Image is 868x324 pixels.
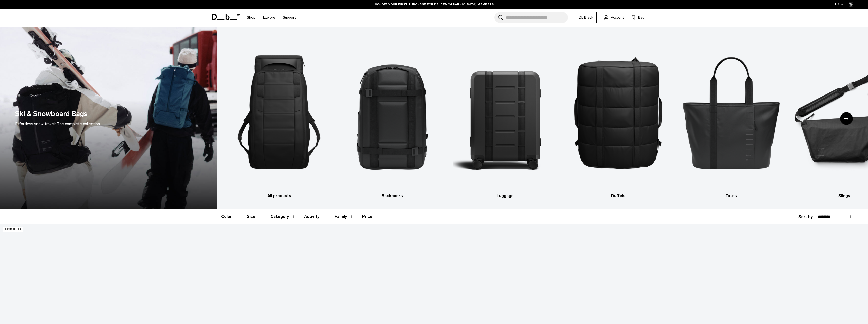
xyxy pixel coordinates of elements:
a: Account [604,14,624,21]
button: Bag [632,14,644,21]
img: Db [453,34,557,190]
li: 5 / 10 [679,34,783,199]
a: Db Luggage [453,34,557,199]
a: Explore [263,9,275,27]
img: Db [340,34,444,190]
img: Db [679,34,783,190]
p: Bestseller [3,227,23,232]
div: Next slide [840,112,853,125]
img: Db [227,34,331,190]
h1: Ski & Snowboard Bags [15,109,87,119]
h3: All products [227,193,331,199]
span: Account [611,15,624,20]
h3: Totes [679,193,783,199]
button: Toggle Filter [335,209,354,224]
a: Db Duffels [566,34,670,199]
h3: Duffels [566,193,670,199]
span: Effortless snow travel: The complete collection. [15,121,101,126]
button: Toggle Filter [271,209,296,224]
li: 4 / 10 [566,34,670,199]
button: Toggle Filter [304,209,326,224]
a: Db All products [227,34,331,199]
a: Support [283,9,296,27]
img: Db [566,34,670,190]
button: Toggle Filter [221,209,239,224]
span: Bag [638,15,644,20]
a: Db Black [576,12,597,23]
h3: Luggage [453,193,557,199]
h3: Backpacks [340,193,444,199]
li: 1 / 10 [227,34,331,199]
a: Db Totes [679,34,783,199]
a: 10% OFF YOUR FIRST PURCHASE FOR DB [DEMOGRAPHIC_DATA] MEMBERS [375,2,494,7]
li: 2 / 10 [340,34,444,199]
button: Toggle Price [362,209,379,224]
nav: Main Navigation [243,9,300,27]
button: Toggle Filter [247,209,263,224]
li: 3 / 10 [453,34,557,199]
a: Db Backpacks [340,34,444,199]
a: Shop [247,9,255,27]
